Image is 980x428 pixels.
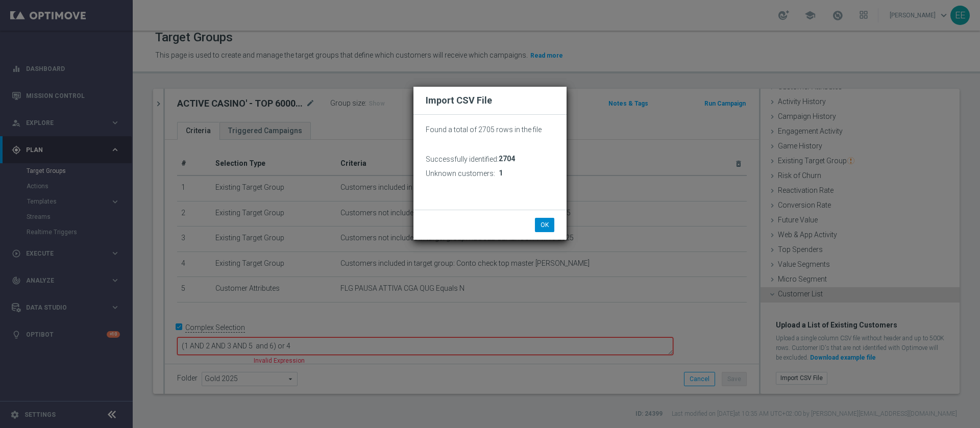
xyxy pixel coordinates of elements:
h3: Unknown customers: [426,169,495,178]
span: 1 [499,169,503,178]
span: 2704 [499,155,515,163]
p: Found a total of 2705 rows in the file [426,125,554,134]
h3: Successfully identified: [426,155,499,164]
button: OK [535,218,554,232]
h2: Import CSV File [426,94,554,107]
